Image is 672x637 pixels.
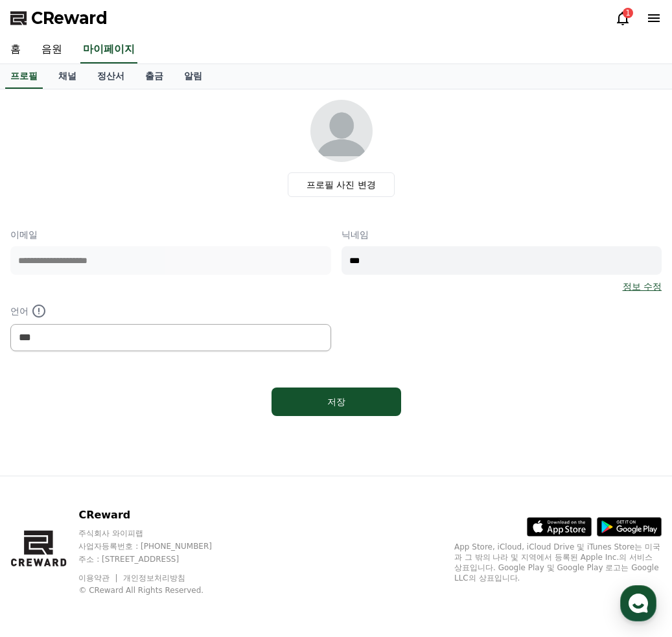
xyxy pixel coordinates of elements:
[78,528,237,539] p: 주식회사 와이피랩
[454,542,662,583] p: App Store, iCloud, iCloud Drive 및 iTunes Store는 미국과 그 밖의 나라 및 지역에서 등록된 Apple Inc.의 서비스 상표입니다. Goo...
[174,64,213,89] a: 알림
[80,36,137,64] a: 마이페이지
[615,10,631,26] a: 1
[10,303,331,319] p: 언어
[31,8,108,29] span: CReward
[78,585,237,596] p: © CReward All Rights Reserved.
[48,64,87,89] a: 채널
[10,228,331,241] p: 이메일
[288,172,395,197] label: 프로필 사진 변경
[342,228,662,241] p: 닉네임
[623,8,633,18] div: 1
[78,573,119,583] a: 이용약관
[10,8,108,29] a: CReward
[135,64,174,89] a: 출금
[78,541,237,551] p: 사업자등록번호 : [PHONE_NUMBER]
[272,388,401,416] button: 저장
[31,36,73,64] a: 음원
[297,395,375,408] div: 저장
[5,64,43,89] a: 프로필
[123,573,185,583] a: 개인정보처리방침
[78,554,237,564] p: 주소 : [STREET_ADDRESS]
[87,64,135,89] a: 정산서
[78,507,237,523] p: CReward
[623,280,662,293] a: 정보 수정
[310,100,373,162] img: profile_image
